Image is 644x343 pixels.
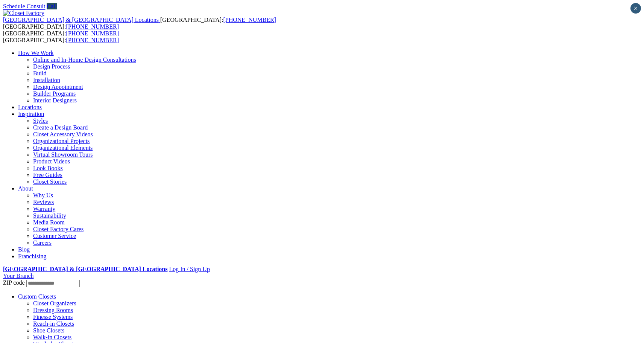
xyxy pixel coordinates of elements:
a: Closet Accessory Videos [33,131,93,137]
a: Blog [18,246,30,253]
a: Design Process [33,63,70,70]
a: Reviews [33,199,54,205]
a: [GEOGRAPHIC_DATA] & [GEOGRAPHIC_DATA] Locations [3,17,160,23]
a: Locations [18,104,42,110]
a: Closet Organizers [33,300,76,306]
a: Closet Stories [33,178,67,185]
a: Call [47,3,57,9]
a: Create a Design Board [33,124,88,131]
span: ZIP code [3,279,25,286]
a: Custom Closets [18,293,56,300]
a: [GEOGRAPHIC_DATA] & [GEOGRAPHIC_DATA] Locations [3,266,167,272]
a: Look Books [33,165,63,171]
a: Inspiration [18,111,44,117]
span: [GEOGRAPHIC_DATA]: [GEOGRAPHIC_DATA]: [3,30,119,43]
a: Free Guides [33,172,62,178]
a: Reach-in Closets [33,320,74,327]
a: Online and In-Home Design Consultations [33,56,136,63]
a: Warranty [33,206,55,212]
a: Franchising [18,253,47,259]
a: Log In / Sign Up [169,266,210,272]
a: Media Room [33,219,65,226]
a: Product Videos [33,158,70,165]
a: Styles [33,117,48,124]
a: Walk-in Closets [33,334,71,340]
a: Installation [33,77,60,83]
a: About [18,185,33,192]
a: Shoe Closets [33,327,64,334]
a: Build [33,70,47,76]
a: Careers [33,239,52,246]
a: How We Work [18,50,54,56]
a: Customer Service [33,233,76,239]
a: Finesse Systems [33,314,73,320]
a: Builder Programs [33,90,76,97]
a: Organizational Elements [33,145,93,151]
a: [PHONE_NUMBER] [66,37,119,43]
a: Schedule Consult [3,3,45,9]
a: Virtual Showroom Tours [33,151,93,158]
a: Your Branch [3,273,33,279]
a: Why Us [33,192,53,198]
input: Enter your Zip code [26,280,80,287]
button: Close [630,3,641,14]
a: Interior Designers [33,97,77,104]
a: [PHONE_NUMBER] [223,17,276,23]
a: [PHONE_NUMBER] [66,23,119,30]
span: [GEOGRAPHIC_DATA]: [GEOGRAPHIC_DATA]: [3,17,276,30]
img: Closet Factory [3,10,44,17]
a: [PHONE_NUMBER] [66,30,119,37]
a: Organizational Projects [33,138,90,144]
a: Design Appointment [33,84,83,90]
a: Dressing Rooms [33,307,73,313]
a: Sustainability [33,212,66,219]
a: Closet Factory Cares [33,226,84,232]
span: [GEOGRAPHIC_DATA] & [GEOGRAPHIC_DATA] Locations [3,17,159,23]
